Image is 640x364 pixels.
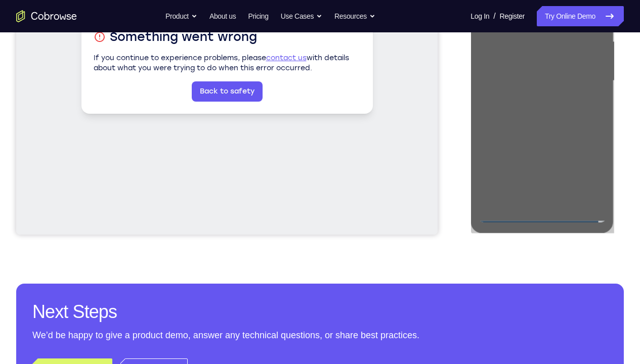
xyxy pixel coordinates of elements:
button: Use Cases [281,6,322,26]
a: contact us [250,158,290,166]
p: We’d be happy to give a product demo, answer any technical questions, or share best practices. [32,328,608,342]
button: Product [165,6,197,26]
p: If you continue to experience problems, please with details about what you were trying to do when... [77,157,345,177]
h2: Next Steps [32,300,608,324]
a: Go to the home page [16,10,77,22]
a: Register [500,6,525,26]
button: Resources [334,6,375,26]
a: Try Online Demo [537,6,624,26]
h1: Something went wrong [77,133,345,149]
a: Log In [471,6,489,26]
a: About us [209,6,236,26]
a: Back to safety [176,186,246,206]
a: Pricing [248,6,268,26]
span: / [493,10,495,22]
